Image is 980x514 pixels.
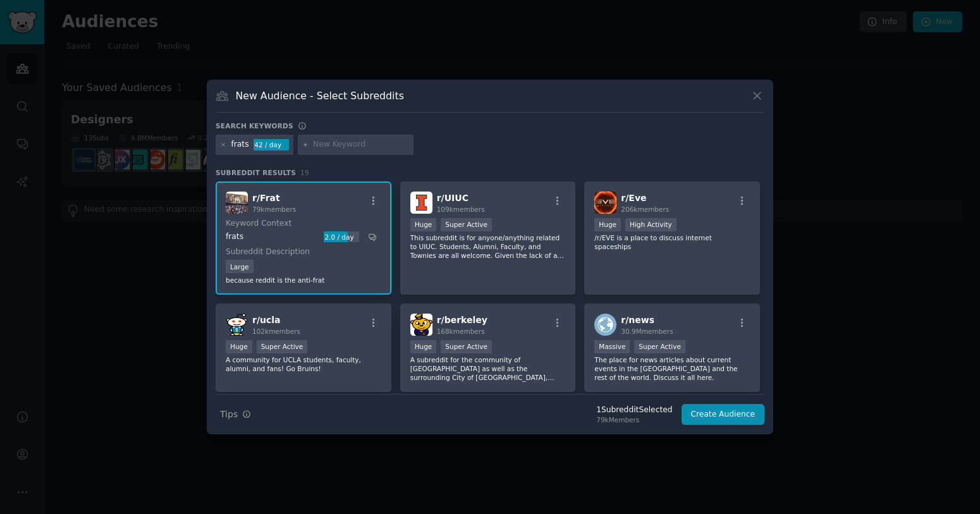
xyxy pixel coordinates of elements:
[216,121,293,130] h3: Search keywords
[594,355,750,382] p: The place for news articles about current events in the [GEOGRAPHIC_DATA] and the rest of the wor...
[441,218,492,231] div: Super Active
[596,405,672,416] div: 1 Subreddit Selected
[226,276,381,285] p: because reddit is the anti-frat
[621,205,669,213] span: 206k members
[324,231,359,243] div: 2.0 / day
[252,205,296,213] span: 79k members
[313,139,409,150] input: New Keyword
[441,340,492,353] div: Super Active
[226,355,381,373] p: A community for UCLA students, faculty, alumni, and fans! Go Bruins!
[220,408,238,421] span: Tips
[226,260,254,273] div: Large
[594,192,616,214] img: Eve
[682,404,765,425] button: Create Audience
[231,139,249,150] div: frats
[410,233,566,260] p: This subreddit is for anyone/anything related to UIUC. Students, Alumni, Faculty, and Townies are...
[226,192,248,214] img: Frat
[594,218,621,231] div: Huge
[257,340,308,353] div: Super Active
[594,314,616,336] img: news
[625,218,677,231] div: High Activity
[300,169,309,176] span: 19
[437,193,469,203] span: r/ UIUC
[226,218,377,229] dt: Keyword Context
[226,340,252,353] div: Huge
[216,403,255,425] button: Tips
[254,139,289,150] div: 42 / day
[634,340,685,353] div: Super Active
[252,193,280,203] span: r/ Frat
[437,205,485,213] span: 109k members
[226,247,381,258] dt: Subreddit Description
[594,233,750,251] p: /r/EVE is a place to discuss internet spaceships
[236,89,404,102] h3: New Audience - Select Subreddits
[226,314,248,336] img: ucla
[410,355,566,382] p: A subreddit for the community of [GEOGRAPHIC_DATA] as well as the surrounding City of [GEOGRAPHIC...
[621,193,646,203] span: r/ Eve
[252,327,300,335] span: 102k members
[252,315,281,325] span: r/ ucla
[410,218,437,231] div: Huge
[216,168,296,177] span: Subreddit Results
[410,192,432,214] img: UIUC
[226,231,319,243] div: frats
[621,315,654,325] span: r/ news
[594,340,630,353] div: Massive
[437,327,485,335] span: 168k members
[410,314,432,336] img: berkeley
[621,327,673,335] span: 30.9M members
[437,315,487,325] span: r/ berkeley
[596,415,672,424] div: 79k Members
[410,340,437,353] div: Huge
